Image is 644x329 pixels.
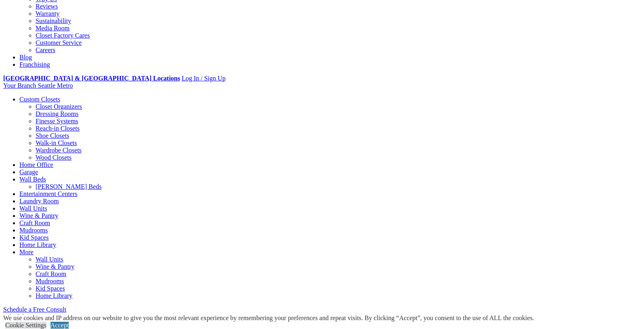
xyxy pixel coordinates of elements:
[36,263,74,270] a: Wine & Pantry
[3,82,73,89] a: Your Branch Seattle Metro
[36,46,55,53] a: Careers
[38,82,73,89] span: Seattle Metro
[36,278,64,285] a: Mudrooms
[36,139,77,146] a: Walk-in Closets
[19,96,60,103] a: Custom Closets
[19,161,53,168] a: Home Office
[19,61,50,68] a: Franchising
[3,75,180,82] a: [GEOGRAPHIC_DATA] & [GEOGRAPHIC_DATA] Locations
[36,270,66,277] a: Craft Room
[36,10,59,17] a: Warranty
[19,190,78,197] a: Entertainment Centers
[36,285,65,292] a: Kid Spaces
[3,306,66,313] a: Schedule a Free Consult (opens a dropdown menu)
[36,17,71,24] a: Sustainability
[19,198,59,205] a: Laundry Room
[36,132,69,139] a: Shoe Closets
[36,39,82,46] a: Customer Service
[19,234,49,241] a: Kid Spaces
[36,256,63,263] a: Wall Units
[3,313,70,327] span: Schedule Your
[36,183,101,190] a: [PERSON_NAME] Beds
[36,32,90,39] a: Closet Factory Cares
[19,176,46,183] a: Wall Beds
[36,110,78,117] a: Dressing Rooms
[19,169,38,175] a: Garage
[19,241,56,248] a: Home Library
[36,118,78,124] a: Finesse Systems
[36,3,58,10] a: Reviews
[51,322,69,329] a: Accept
[19,227,48,234] a: Mudrooms
[19,219,50,226] a: Craft Room
[36,154,72,161] a: Wood Closets
[19,54,32,61] a: Blog
[36,292,72,299] a: Home Library
[19,212,58,219] a: Wine & Pantry
[3,82,36,89] span: Your Branch
[36,103,82,110] a: Closet Organizers
[36,125,80,132] a: Reach-in Closets
[5,322,46,329] a: Cookie Settings
[36,147,82,154] a: Wardrobe Closets
[19,249,34,255] a: More menu text will display only on big screen
[36,25,70,32] a: Media Room
[3,314,534,322] div: We use cookies and IP address on our website to give you the most relevant experience by remember...
[182,75,225,82] a: Log In / Sign Up
[19,205,47,212] a: Wall Units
